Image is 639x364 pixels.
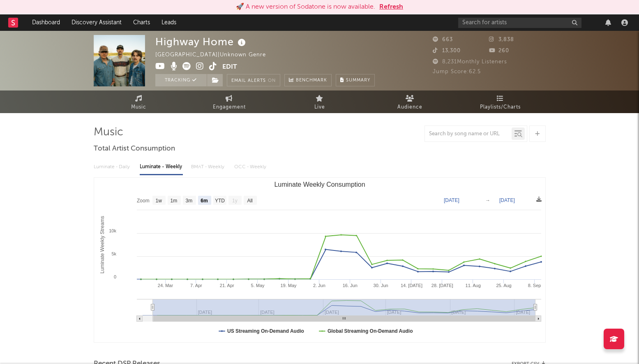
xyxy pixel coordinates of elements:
div: Highway Home [155,35,248,49]
a: Live [275,90,365,113]
text: US Streaming On-Demand Audio [227,328,304,334]
text: 1y [232,198,238,204]
span: Benchmark [296,76,327,86]
text: [DATE] [444,197,459,203]
span: Music [131,102,146,112]
span: Playlists/Charts [480,102,521,112]
text: 8. Sep [528,283,541,288]
button: Tracking [155,74,207,86]
span: Live [314,102,325,112]
text: Zoom [137,198,150,204]
text: 0 [113,274,116,279]
text: 21. Apr [219,283,234,288]
text: All [247,198,252,204]
text: 24. Mar [157,283,173,288]
text: 25. Aug [496,283,511,288]
span: Total Artist Consumption [94,144,175,154]
text: 5k [111,251,116,256]
button: Refresh [379,2,403,12]
a: Dashboard [26,14,66,31]
a: Music [94,90,184,113]
a: Engagement [184,90,275,113]
a: Leads [156,14,182,31]
div: 🚀 A new version of Sodatone is now available. [236,2,375,12]
text: 19. May [280,283,297,288]
a: Benchmark [284,74,332,86]
a: Discovery Assistant [66,14,127,31]
text: 10k [109,228,116,233]
svg: Luminate Weekly Consumption [94,178,545,342]
span: 3,838 [489,37,514,42]
div: Luminate - Weekly [140,160,183,174]
text: 3m [185,198,192,204]
text: 1w [155,198,162,204]
text: 28. [DATE] [431,283,453,288]
a: Playlists/Charts [455,90,546,113]
a: Charts [127,14,156,31]
text: 5. May [251,283,265,288]
text: Luminate Weekly Consumption [274,181,365,188]
input: Search for artists [458,18,581,28]
em: On [268,79,276,83]
span: Summary [346,78,370,83]
text: 11. Aug [465,283,480,288]
text: Global Streaming On-Demand Audio [327,328,413,334]
text: 2. Jun [313,283,325,288]
input: Search by song name or URL [425,131,512,137]
text: 16. Jun [342,283,357,288]
text: Luminate Weekly Streams [99,216,105,274]
text: 7. Apr [190,283,202,288]
span: Engagement [213,102,246,112]
text: YTD [215,198,224,204]
span: Audience [397,102,422,112]
a: Audience [365,90,455,113]
text: 6m [201,198,208,204]
button: Edit [222,62,237,72]
div: [GEOGRAPHIC_DATA] | Unknown Genre [155,50,275,60]
text: 1m [170,198,177,204]
span: 260 [489,48,509,53]
span: 8,231 Monthly Listeners [433,59,507,65]
span: Jump Score: 62.5 [433,69,481,74]
text: [DATE] [499,197,515,203]
button: Email AlertsOn [227,74,280,86]
span: 663 [433,37,453,42]
button: Summary [336,74,375,86]
text: 30. Jun [373,283,388,288]
text: → [485,197,490,203]
span: 13,300 [433,48,461,53]
text: 14. [DATE] [400,283,422,288]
